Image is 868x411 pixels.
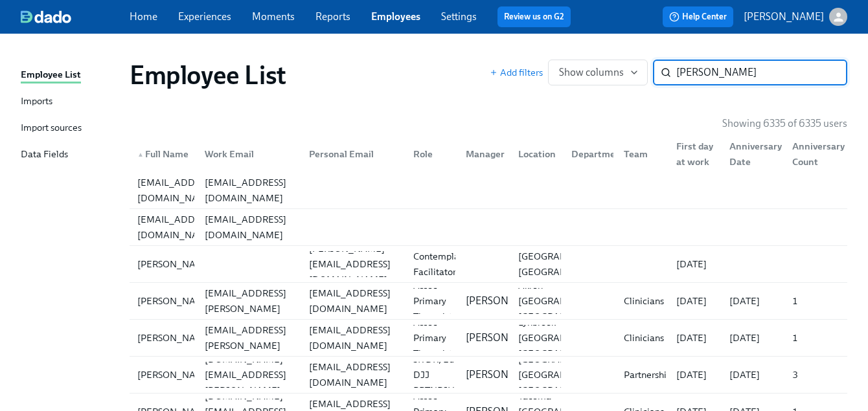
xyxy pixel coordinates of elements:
[787,139,850,170] div: Anniversary Count
[132,212,224,243] div: [EMAIL_ADDRESS][DOMAIN_NAME]
[132,330,218,346] div: [PERSON_NAME]
[130,246,847,283] a: [PERSON_NAME][PERSON_NAME][EMAIL_ADDRESS][DOMAIN_NAME]Contemplative Facilitator[GEOGRAPHIC_DATA],...
[671,367,718,383] div: [DATE]
[371,10,420,23] a: Employees
[441,10,477,23] a: Settings
[744,10,824,24] p: [PERSON_NAME]
[490,66,543,79] button: Add filters
[513,278,619,324] div: Akron [GEOGRAPHIC_DATA] [GEOGRAPHIC_DATA]
[21,120,82,137] div: Import sources
[132,293,218,309] div: [PERSON_NAME]
[671,330,718,346] div: [DATE]
[724,139,787,170] div: Anniversary Date
[200,212,299,243] div: [EMAIL_ADDRESS][DOMAIN_NAME]
[513,351,619,398] div: [GEOGRAPHIC_DATA] [GEOGRAPHIC_DATA] [GEOGRAPHIC_DATA]
[724,293,782,309] div: [DATE]
[304,241,403,287] div: [PERSON_NAME][EMAIL_ADDRESS][DOMAIN_NAME]
[130,172,847,208] div: [EMAIL_ADDRESS][DOMAIN_NAME][EMAIL_ADDRESS][DOMAIN_NAME]
[513,249,621,280] div: [GEOGRAPHIC_DATA], [GEOGRAPHIC_DATA]
[132,256,218,272] div: [PERSON_NAME]
[408,146,455,162] div: Role
[671,139,718,170] div: First day at work
[130,320,847,356] div: [PERSON_NAME][PERSON_NAME][EMAIL_ADDRESS][PERSON_NAME][DOMAIN_NAME][EMAIL_ADDRESS][DOMAIN_NAME]As...
[724,367,782,383] div: [DATE]
[722,117,847,131] p: Showing 6335 of 6335 users
[461,146,510,162] div: Manager
[130,283,847,319] div: [PERSON_NAME][PERSON_NAME][EMAIL_ADDRESS][PERSON_NAME][DOMAIN_NAME][EMAIL_ADDRESS][DOMAIN_NAME]As...
[566,146,630,162] div: Department
[497,6,571,27] button: Review us on G2
[408,351,470,398] div: SR DR, Ed & DJJ PRTNRSHPS
[408,278,457,324] div: Assoc Primary Therapist
[663,6,733,27] button: Help Center
[466,294,546,308] p: [PERSON_NAME]
[21,67,119,83] a: Employee List
[724,330,782,346] div: [DATE]
[137,151,144,158] span: ▲
[21,10,130,23] a: dado
[408,249,480,280] div: Contemplative Facilitator
[130,172,847,209] a: [EMAIL_ADDRESS][DOMAIN_NAME][EMAIL_ADDRESS][DOMAIN_NAME]
[719,141,782,167] div: Anniversary Date
[504,10,564,23] a: Review us on G2
[676,60,847,85] input: Search by name
[132,367,218,383] div: [PERSON_NAME]
[21,10,71,23] img: dado
[178,10,231,23] a: Experiences
[21,67,81,83] div: Employee List
[132,175,224,206] div: [EMAIL_ADDRESS][DOMAIN_NAME]
[782,141,845,167] div: Anniversary Count
[671,293,718,309] div: [DATE]
[21,147,68,163] div: Data Fields
[619,146,666,162] div: Team
[21,147,119,163] a: Data Fields
[21,120,119,137] a: Import sources
[130,320,847,357] a: [PERSON_NAME][PERSON_NAME][EMAIL_ADDRESS][PERSON_NAME][DOMAIN_NAME][EMAIL_ADDRESS][DOMAIN_NAME]As...
[513,146,561,162] div: Location
[619,293,669,309] div: Clinicians
[21,94,119,110] a: Imports
[403,141,455,167] div: Role
[299,141,403,167] div: Personal Email
[619,330,669,346] div: Clinicians
[130,10,157,23] a: Home
[744,8,847,26] button: [PERSON_NAME]
[200,307,299,369] div: [PERSON_NAME][EMAIL_ADDRESS][PERSON_NAME][DOMAIN_NAME]
[132,146,194,162] div: Full Name
[130,209,847,246] a: [EMAIL_ADDRESS][DOMAIN_NAME][EMAIL_ADDRESS][DOMAIN_NAME]
[669,10,727,23] span: Help Center
[304,322,403,353] div: [EMAIL_ADDRESS][DOMAIN_NAME]
[666,141,718,167] div: First day at work
[315,10,350,23] a: Reports
[619,367,681,383] div: Partnerships
[408,315,457,361] div: Assoc Primary Therapist
[132,141,194,167] div: ▲Full Name
[466,368,546,382] p: [PERSON_NAME]
[200,270,299,332] div: [PERSON_NAME][EMAIL_ADDRESS][PERSON_NAME][DOMAIN_NAME]
[787,293,845,309] div: 1
[130,209,847,245] div: [EMAIL_ADDRESS][DOMAIN_NAME][EMAIL_ADDRESS][DOMAIN_NAME]
[21,94,52,110] div: Imports
[787,367,845,383] div: 3
[613,141,666,167] div: Team
[561,141,613,167] div: Department
[304,146,403,162] div: Personal Email
[130,357,847,393] div: [PERSON_NAME][PERSON_NAME][DOMAIN_NAME][EMAIL_ADDRESS][PERSON_NAME][DOMAIN_NAME][EMAIL_ADDRESS][D...
[130,357,847,394] a: [PERSON_NAME][PERSON_NAME][DOMAIN_NAME][EMAIL_ADDRESS][PERSON_NAME][DOMAIN_NAME][EMAIL_ADDRESS][D...
[130,246,847,282] div: [PERSON_NAME][PERSON_NAME][EMAIL_ADDRESS][DOMAIN_NAME]Contemplative Facilitator[GEOGRAPHIC_DATA],...
[548,60,648,85] button: Show columns
[513,315,619,361] div: Lynbrook [GEOGRAPHIC_DATA] [GEOGRAPHIC_DATA]
[466,331,546,345] p: [PERSON_NAME]
[304,359,403,390] div: [EMAIL_ADDRESS][DOMAIN_NAME]
[200,146,299,162] div: Work Email
[559,66,637,79] span: Show columns
[130,60,286,91] h1: Employee List
[787,330,845,346] div: 1
[252,10,295,23] a: Moments
[508,141,560,167] div: Location
[200,175,299,206] div: [EMAIL_ADDRESS][DOMAIN_NAME]
[304,285,403,317] div: [EMAIL_ADDRESS][DOMAIN_NAME]
[671,256,718,272] div: [DATE]
[130,283,847,320] a: [PERSON_NAME][PERSON_NAME][EMAIL_ADDRESS][PERSON_NAME][DOMAIN_NAME][EMAIL_ADDRESS][DOMAIN_NAME]As...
